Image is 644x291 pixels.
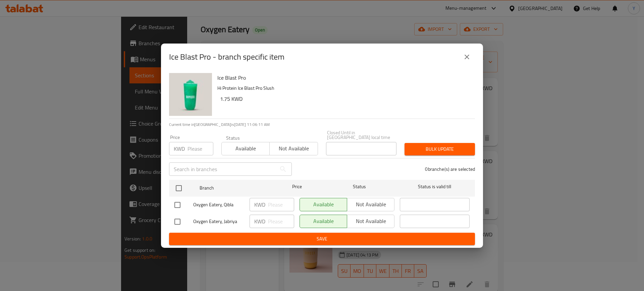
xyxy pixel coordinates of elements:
[217,84,470,92] p: Hi Protein Ice Blast Pro Slush
[174,235,470,243] span: Save
[405,143,475,155] button: Bulk update
[269,142,318,155] button: Not available
[425,166,475,172] p: 0 branche(s) are selected
[410,145,470,153] span: Bulk update
[272,144,315,153] span: Not available
[169,162,276,176] input: Search in branches
[169,122,475,128] p: Current time in [GEOGRAPHIC_DATA] is [DATE] 11:06:11 AM
[221,142,270,155] button: Available
[169,73,212,116] img: Ice Blast Pro
[193,217,244,226] span: Oxygen Eatery, Jabriya
[325,183,394,191] span: Status
[254,217,265,225] p: KWD
[254,201,265,209] p: KWD
[268,198,294,211] input: Please enter price
[169,52,284,62] h2: Ice Blast Pro - branch specific item
[200,184,269,192] span: Branch
[174,145,185,153] p: KWD
[217,73,470,82] h6: Ice Blast Pro
[187,142,213,155] input: Please enter price
[400,183,470,191] span: Status is valid till
[169,233,475,245] button: Save
[275,183,319,191] span: Price
[459,49,475,65] button: close
[220,94,470,103] h6: 1.75 KWD
[193,201,244,209] span: Oxygen Eatery, Qibla
[268,215,294,228] input: Please enter price
[224,144,267,153] span: Available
